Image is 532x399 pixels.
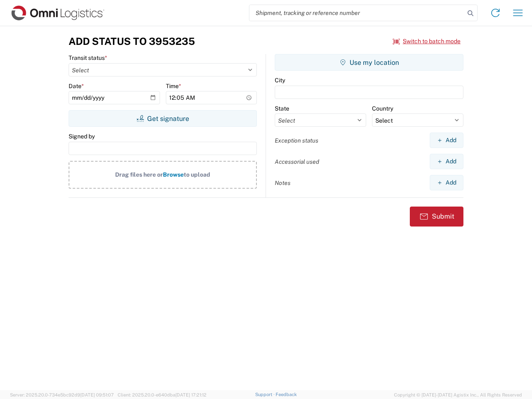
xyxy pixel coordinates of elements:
[275,76,285,84] label: City
[372,105,393,112] label: Country
[410,207,463,227] button: Submit
[275,137,318,144] label: Exception status
[184,171,210,178] span: to upload
[69,54,107,62] label: Transit status
[118,392,207,397] span: Client: 2025.20.0-e640dba
[166,82,181,90] label: Time
[430,175,463,190] button: Add
[275,179,291,187] label: Notes
[393,34,461,48] button: Switch to batch mode
[69,82,84,90] label: Date
[430,133,463,148] button: Add
[163,171,184,178] span: Browse
[394,391,522,399] span: Copyright © [DATE]-[DATE] Agistix Inc., All Rights Reserved
[10,392,114,397] span: Server: 2025.20.0-734e5bc92d9
[275,158,319,165] label: Accessorial used
[80,392,114,397] span: [DATE] 09:51:07
[430,154,463,169] button: Add
[69,35,195,47] h3: Add Status to 3953235
[175,392,207,397] span: [DATE] 17:21:12
[249,5,465,21] input: Shipment, tracking or reference number
[69,133,95,140] label: Signed by
[275,105,289,112] label: State
[276,392,297,397] a: Feedback
[69,110,257,127] button: Get signature
[255,392,276,397] a: Support
[275,54,463,71] button: Use my location
[115,171,163,178] span: Drag files here or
